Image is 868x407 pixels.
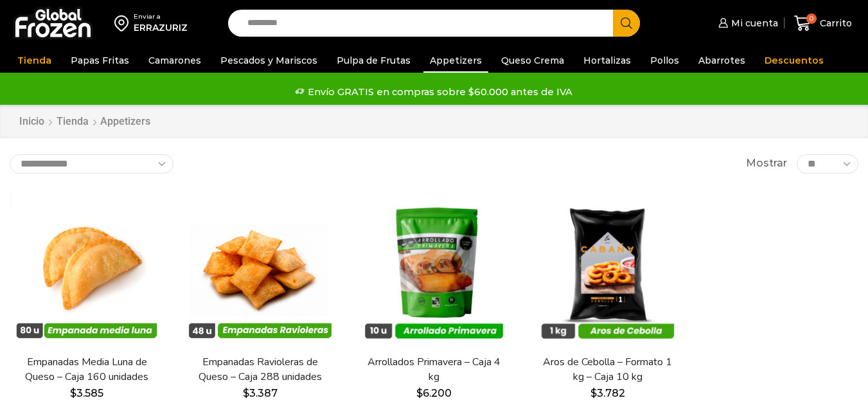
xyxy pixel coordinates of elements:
[791,8,855,39] a: 0 Carrito
[19,114,45,129] a: Inicio
[243,387,249,399] span: $
[330,48,417,73] a: Pulpa de Frutas
[590,387,625,399] bdi: 3.782
[817,17,852,30] span: Carrito
[495,48,571,73] a: Queso Crema
[11,48,58,73] a: Tienda
[746,156,787,171] span: Mostrar
[70,387,76,399] span: $
[806,14,817,24] span: 0
[416,387,423,399] span: $
[577,48,637,73] a: Hortalizas
[56,114,89,129] a: Tienda
[538,355,677,384] a: Aros de Cebolla – Formato 1 kg – Caja 10 kg
[692,48,752,73] a: Abarrotes
[214,48,324,73] a: Pescados y Mariscos
[114,12,134,34] img: address-field-icon.svg
[134,12,188,21] div: Enviar a
[644,48,686,73] a: Pollos
[758,48,830,73] a: Descuentos
[590,387,597,399] span: $
[613,10,640,37] button: Search button
[70,387,103,399] bdi: 3.585
[100,115,150,127] h1: Appetizers
[364,355,503,384] a: Arrollados Primavera – Caja 4 kg
[17,355,156,384] a: Empanadas Media Luna de Queso – Caja 160 unidades
[10,154,173,174] select: Pedido de la tienda
[728,17,778,30] span: Mi cuenta
[243,387,278,399] bdi: 3.387
[715,10,778,36] a: Mi cuenta
[142,48,208,73] a: Camarones
[19,114,150,129] nav: Breadcrumb
[134,21,188,34] div: ERRAZURIZ
[423,48,488,73] a: Appetizers
[416,387,452,399] bdi: 6.200
[191,355,330,384] a: Empanadas Ravioleras de Queso – Caja 288 unidades
[64,48,136,73] a: Papas Fritas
